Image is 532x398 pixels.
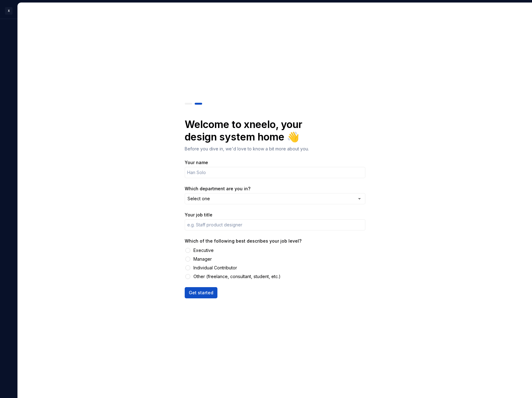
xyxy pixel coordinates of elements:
div: Other (freelance, consultant, student, etc.) [193,273,281,280]
label: Which department are you in? [185,186,250,192]
div: Manager [193,256,212,262]
button: X [1,4,16,17]
span: Get started [189,290,213,296]
button: Get started [185,287,217,298]
label: Which of the following best describes your job level? [185,238,302,244]
label: Your name [185,159,208,166]
div: Executive [193,247,214,253]
input: e.g. Staff product designer [185,219,365,230]
div: X [5,7,12,15]
div: Before you dive in, we'd love to know a bit more about you. [185,146,365,152]
div: Individual Contributor [193,265,237,271]
label: Your job title [185,212,212,218]
div: Welcome to xneelo, your design system home 👋 [185,118,329,143]
input: Han Solo [185,167,365,178]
